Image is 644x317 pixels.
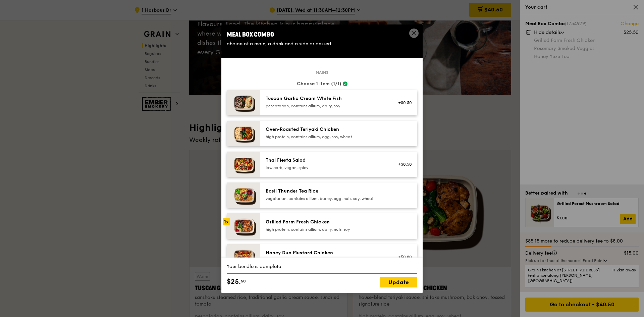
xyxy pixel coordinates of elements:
[266,103,386,109] div: pescatarian, contains allium, dairy, soy
[227,41,417,47] div: choice of a main, a drink and a side or dessert
[266,95,386,102] div: Tuscan Garlic Cream White Fish
[266,157,386,164] div: Thai Fiesta Salad
[266,219,386,225] div: Grilled Farm Fresh Chicken
[227,213,260,239] img: daily_normal_HORZ-Grilled-Farm-Fresh-Chicken.jpg
[266,188,386,195] div: Basil Thunder Tea Rice
[313,70,331,75] span: Mains
[266,227,386,232] div: high protein, contains allium, dairy, nuts, soy
[227,277,241,287] span: $25.
[266,134,386,140] div: high protein, contains allium, egg, soy, wheat
[227,121,260,146] img: daily_normal_Oven-Roasted_Teriyaki_Chicken__Horizontal_.jpg
[227,263,417,270] div: Your bundle is complete
[380,277,417,287] a: Update
[227,81,417,87] div: Choose 1 item (1/1)
[227,30,417,39] div: Meal Box Combo
[227,152,260,177] img: daily_normal_Thai_Fiesta_Salad__Horizontal_.jpg
[266,165,386,170] div: low carb, vegan, spicy
[394,254,412,260] div: +$0.50
[227,90,260,115] img: daily_normal_Tuscan_Garlic_Cream_White_Fish__Horizontal_.jpg
[266,258,386,263] div: high protein, contains allium, soy, wheat
[266,126,386,133] div: Oven‑Roasted Teriyaki Chicken
[227,244,260,270] img: daily_normal_Honey_Duo_Mustard_Chicken__Horizontal_.jpg
[266,196,386,201] div: vegetarian, contains allium, barley, egg, nuts, soy, wheat
[227,182,260,208] img: daily_normal_HORZ-Basil-Thunder-Tea-Rice.jpg
[223,218,230,225] div: 1x
[266,250,386,256] div: Honey Duo Mustard Chicken
[241,278,246,284] span: 50
[394,162,412,167] div: +$0.50
[394,100,412,105] div: +$0.50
